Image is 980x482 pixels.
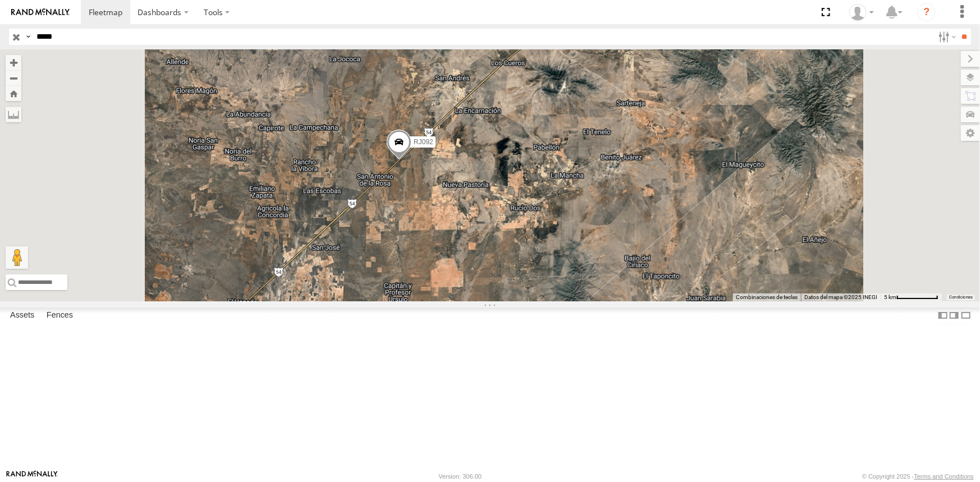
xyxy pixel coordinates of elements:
div: Version: 306.00 [439,473,482,480]
a: Terms and Conditions [914,473,974,480]
label: Fences [41,307,79,323]
label: Map Settings [961,125,980,141]
label: Dock Summary Table to the Left [937,307,949,324]
button: Zoom out [6,70,21,86]
button: Zoom in [6,55,21,70]
button: Zoom Home [6,86,21,101]
label: Measure [6,107,21,122]
label: Dock Summary Table to the Right [949,307,960,324]
button: Arrastra el hombrecito naranja al mapa para abrir Street View [6,246,28,269]
a: Condiciones (se abre en una nueva pestaña) [949,295,973,300]
span: RJ092 [414,138,433,146]
button: Escala del mapa: 5 km por 71 píxeles [881,293,942,301]
label: Search Filter Options [934,29,958,45]
img: rand-logo.svg [11,8,70,16]
i: ? [918,3,936,21]
div: © Copyright 2025 - [862,473,974,480]
label: Search Query [24,29,33,45]
span: Datos del mapa ©2025 INEGI [804,294,877,300]
a: Visit our Website [6,471,58,482]
div: Reynaldo Alvarado [845,4,878,21]
label: Hide Summary Table [960,307,972,324]
label: Assets [4,307,40,323]
button: Combinaciones de teclas [736,293,798,301]
span: 5 km [884,294,896,300]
